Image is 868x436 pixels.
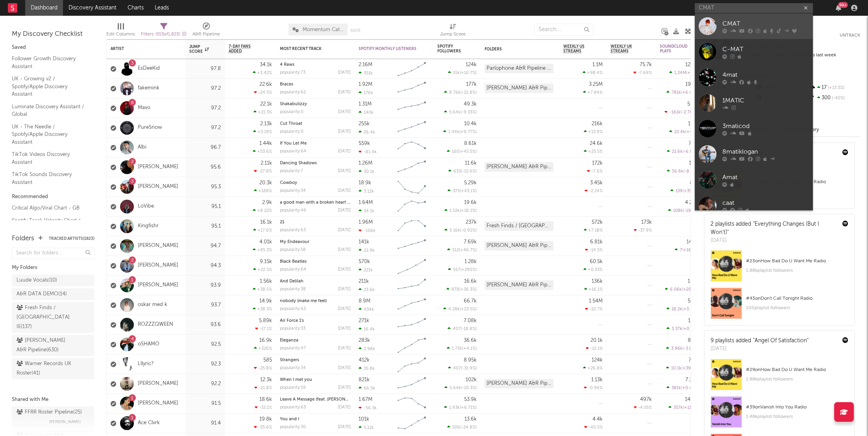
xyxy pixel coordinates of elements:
[359,228,376,233] div: -106k
[12,406,94,428] a: FFRR Roster Pipeline(25)[PERSON_NAME]
[253,70,272,75] div: +3.42 %
[746,256,848,266] div: # 23 on How Bad Do U Want Me Radio
[138,105,150,111] a: Mavo
[12,275,94,286] a: Luude Vocals(10)
[12,335,94,356] a: [PERSON_NAME] A&R Pipeline(630)
[338,90,351,95] div: [DATE]
[672,91,681,95] span: 781k
[12,43,94,52] div: Saved
[448,188,477,193] div: ( )
[359,169,374,174] div: 30.1k
[753,338,809,343] a: "Angel Of Satisfaction"
[722,173,809,182] div: Amat
[684,209,698,213] span: -19.9 %
[450,209,460,213] span: 1.52k
[259,82,272,87] div: 22.6k
[138,203,155,210] a: LoVibe.
[840,32,860,39] button: Untrack
[12,358,94,379] a: Warner Records UK Roster(41)
[280,189,306,193] div: popularity: 34
[12,248,94,259] input: Search for folders...
[592,161,603,166] div: 172k
[253,129,272,134] div: +3.19 %
[280,102,351,106] div: Shakabulizzy
[464,200,477,205] div: 19.6k
[12,288,94,300] a: A&R DATA DEMO(14)
[685,82,699,87] div: 19.5M
[592,220,603,225] div: 572k
[138,144,146,151] a: Albi
[440,30,466,39] div: Jump Score
[17,276,57,285] div: Luude Vocals ( 10 )
[138,282,178,289] a: [PERSON_NAME]
[466,82,477,87] div: 177k
[338,130,351,134] div: [DATE]
[280,82,351,87] div: Braces
[453,169,461,174] span: 633
[280,169,303,173] div: popularity: 7
[466,62,477,67] div: 124k
[667,149,699,154] div: ( )
[464,102,477,107] div: 49.3k
[12,102,87,119] a: Luminate Discovery Assistant / Global
[664,109,699,115] div: ( )
[394,98,429,118] svg: Chart title
[338,71,351,75] div: [DATE]
[722,147,809,156] div: 8matiklogan
[189,163,221,172] div: 95.6
[668,208,699,213] div: ( )
[359,180,371,186] div: 18.9k
[838,2,848,8] div: 99 +
[440,20,466,43] div: Jump Score
[359,62,372,67] div: 2.16M
[280,319,304,323] a: Air Force 1's
[485,64,553,73] div: Parlophone A&R Pipeline (460)
[280,161,351,165] div: Dancing Shadows
[585,188,603,193] div: -2.24 %
[746,403,848,412] div: # 39 on Vanish Into You Radio
[359,220,373,225] div: 1.96M
[705,396,854,434] a: #39onVanish Into You Radio1.48kplaylist followers
[138,85,159,92] a: fakemink
[722,121,809,131] div: 3maticod
[640,62,652,67] div: 75.7k
[280,181,351,185] div: Cowboy
[17,359,72,378] div: Warner Records UK Roster ( 41 )
[259,141,272,146] div: 1.44k
[672,150,683,154] span: 21.6k
[138,400,178,407] a: [PERSON_NAME]
[138,361,154,367] a: Lllyric?
[449,110,461,115] span: 5.64k
[453,71,460,75] span: 15k
[444,228,477,233] div: ( )
[260,220,272,225] div: 16.1k
[303,27,344,32] span: Momentum Catch-All
[394,118,429,138] svg: Chart title
[611,44,640,54] span: Weekly UK Streams
[583,70,603,75] div: +98.4 %
[189,241,221,251] div: 94.7
[589,82,603,87] div: 3.25M
[141,30,187,39] div: Filters
[229,44,260,54] span: 7-Day Fans Added
[452,150,459,154] span: 160
[189,143,221,152] div: 96.7
[350,28,361,33] button: Save
[280,63,351,67] div: 4 Raws
[394,177,429,197] svg: Chart title
[583,90,603,95] div: +7.84 %
[12,150,87,166] a: TikTok Videos Discovery Assistant
[338,110,351,114] div: [DATE]
[359,46,418,51] div: Spotify Monthly Listeners
[695,167,813,193] a: Amat
[49,237,94,241] button: Tracked Artists(1823)
[464,180,477,186] div: 5.29k
[155,32,180,37] span: ( 553 of 1,823 )
[259,180,272,186] div: 20.3k
[359,82,372,87] div: 1.92M
[827,86,844,90] span: +13.3 %
[138,262,178,269] a: [PERSON_NAME]
[253,247,272,252] div: +85.3 %
[280,378,312,382] a: When I met you
[461,130,476,134] span: +9.77 %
